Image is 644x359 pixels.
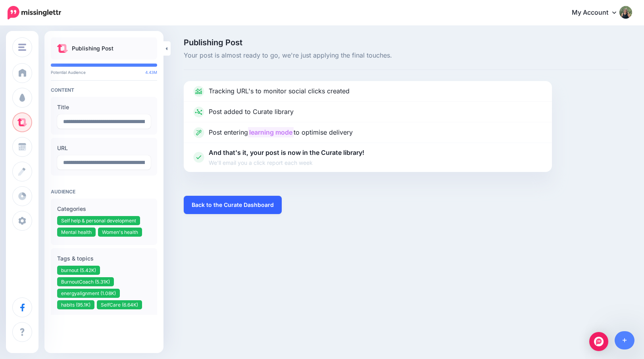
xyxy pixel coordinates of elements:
span: burnout (5.42K) [61,267,96,273]
span: Self help & personal development [61,218,136,224]
span: 4.43M [145,70,157,75]
img: Missinglettr [8,6,61,19]
span: energyalignment (1.08K) [61,290,116,296]
a: My Account [564,3,632,23]
img: curate.png [57,44,68,53]
span: BurnoutCoach (5.31K) [61,279,110,285]
label: Tags & topics [57,254,151,263]
div: Open Intercom Messenger [589,332,608,351]
h4: Audience [51,189,157,195]
span: habits (95.1K) [61,302,90,308]
span: Mental health [61,229,92,235]
label: URL [57,143,151,153]
img: menu.png [18,44,26,51]
h4: Content [51,87,157,93]
p: Potential Audience [51,70,157,75]
p: Publishing Post [72,44,113,53]
label: Categories [57,204,151,214]
label: Title [57,102,151,112]
span: Women's health [102,229,138,235]
span: SelfCare (6.64K) [101,302,138,308]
